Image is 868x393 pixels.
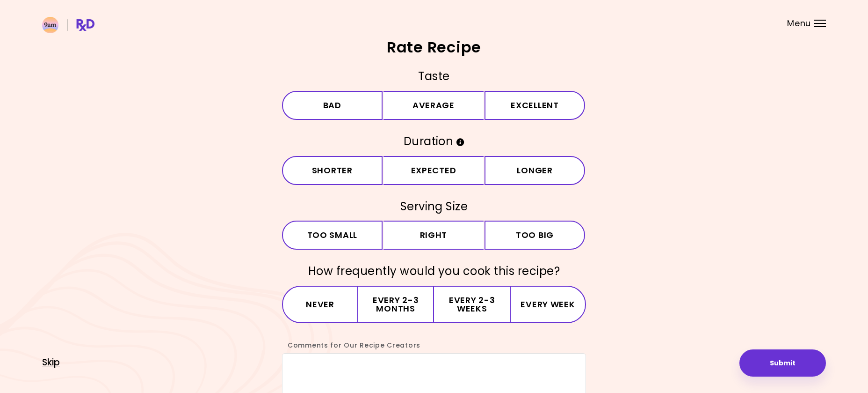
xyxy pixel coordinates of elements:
[434,286,510,323] button: Every 2-3 weeks
[456,138,464,146] i: Info
[485,91,585,120] button: Excellent
[42,357,60,368] button: Skip
[485,156,585,185] button: Longer
[516,231,554,239] span: Too big
[282,286,358,323] button: Never
[739,349,826,377] button: Submit
[282,91,383,120] button: Bad
[282,264,586,279] h3: How frequently would you cook this recipe?
[42,40,826,55] h2: Rate Recipe
[307,231,357,239] span: Too small
[282,199,586,214] h3: Serving Size
[383,91,484,120] button: Average
[282,341,420,350] label: Comments for Our Recipe Creators
[358,286,434,323] button: Every 2-3 months
[282,69,586,84] h3: Taste
[383,156,484,185] button: Expected
[787,19,811,28] span: Menu
[510,286,586,323] button: Every week
[383,221,484,250] button: Right
[42,17,94,33] img: RxDiet
[282,221,383,250] button: Too small
[485,221,585,250] button: Too big
[282,156,383,185] button: Shorter
[282,134,586,149] h3: Duration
